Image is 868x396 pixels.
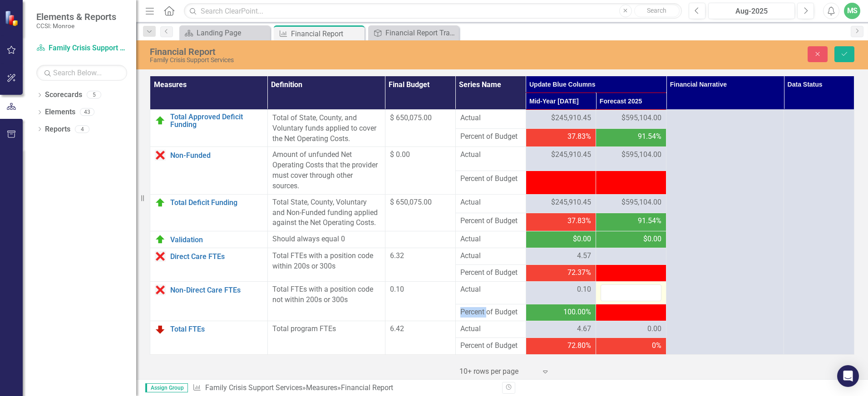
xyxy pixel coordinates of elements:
[390,324,404,333] span: 6.42
[460,341,521,351] span: Percent of Budget
[272,113,380,144] div: Total of State, County, and Voluntary funds applied to cover the Net Operating Costs.
[45,107,75,117] a: Elements
[567,341,591,351] span: 72.80%
[341,383,393,392] div: Financial Report
[647,7,666,14] span: Search
[155,284,166,295] img: Data Error
[306,383,337,392] a: Measures
[192,383,495,393] div: » »
[567,268,591,278] span: 72.37%
[621,113,661,123] span: $595,104.00
[36,43,127,54] a: Family Crisis Support Services
[80,108,94,116] div: 43
[708,3,795,19] button: Aug-2025
[577,251,591,261] span: 4.57
[291,28,362,39] div: Financial Report
[170,199,263,207] a: Total Deficit Funding
[36,65,127,81] input: Search Below...
[577,284,591,295] span: 0.10
[390,198,432,206] span: $ 650,075.00
[272,284,380,305] div: Total FTEs with a position code not within 200s or 300s
[460,216,521,226] span: Percent of Budget
[460,284,521,295] span: Actual
[155,197,166,208] img: On Target
[390,251,404,260] span: 6.32
[205,383,302,392] a: Family Crisis Support Services
[638,216,661,226] span: 91.54%
[182,27,268,39] a: Landing Page
[385,27,457,39] div: Financial Report Tracker
[711,6,792,17] div: Aug-2025
[170,253,263,261] a: Direct Care FTEs
[45,90,82,100] a: Scorecards
[460,197,521,208] span: Actual
[170,286,263,294] a: Non-Direct Care FTEs
[272,150,380,191] div: Amount of unfunded Net Operating Costs that the provider must cover through other sources.
[184,3,682,19] input: Search ClearPoint...
[460,132,521,142] span: Percent of Budget
[145,383,188,392] span: Assign Group
[652,341,661,351] span: 0%
[155,324,166,335] img: Below Plan
[87,91,101,99] div: 5
[551,150,591,160] span: $245,910.45
[460,113,521,123] span: Actual
[647,324,661,334] span: 0.00
[170,325,263,333] a: Total FTEs
[45,124,70,135] a: Reports
[4,10,21,27] img: ClearPoint Strategy
[638,132,661,142] span: 91.54%
[150,57,545,64] div: Family Crisis Support Services
[837,365,859,387] div: Open Intercom Messenger
[155,251,166,262] img: Data Error
[272,324,380,334] div: Total program FTEs
[460,307,521,318] span: Percent of Budget
[460,268,521,278] span: Percent of Budget
[621,150,661,160] span: $595,104.00
[390,285,404,293] span: 0.10
[634,5,680,17] button: Search
[460,251,521,261] span: Actual
[621,197,661,208] span: $595,104.00
[643,234,661,244] span: $0.00
[155,234,166,245] img: On Target
[563,307,591,318] span: 100.00%
[155,150,166,161] img: Data Error
[390,113,432,122] span: $ 650,075.00
[155,115,166,126] img: On Target
[170,236,263,244] a: Validation
[567,216,591,226] span: 37.83%
[551,113,591,123] span: $245,910.45
[370,27,457,39] a: Financial Report Tracker
[272,251,380,272] div: Total FTEs with a position code within 200s or 300s
[272,234,380,244] div: Should always equal 0
[36,22,116,29] small: CCSI: Monroe
[844,3,860,19] button: MS
[460,150,521,160] span: Actual
[170,113,263,129] a: Total Approved Deficit Funding
[551,197,591,208] span: $245,910.45
[75,125,89,133] div: 4
[567,132,591,142] span: 37.83%
[170,152,263,160] a: Non-Funded
[573,234,591,244] span: $0.00
[577,324,591,334] span: 4.67
[197,27,268,39] div: Landing Page
[150,47,545,57] div: Financial Report
[272,197,380,229] div: Total State, County, Voluntary and Non-Funded funding applied against the Net Operating Costs.
[460,174,521,184] span: Percent of Budget
[36,11,116,22] span: Elements & Reports
[460,234,521,244] span: Actual
[390,150,410,159] span: $ 0.00
[460,324,521,334] span: Actual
